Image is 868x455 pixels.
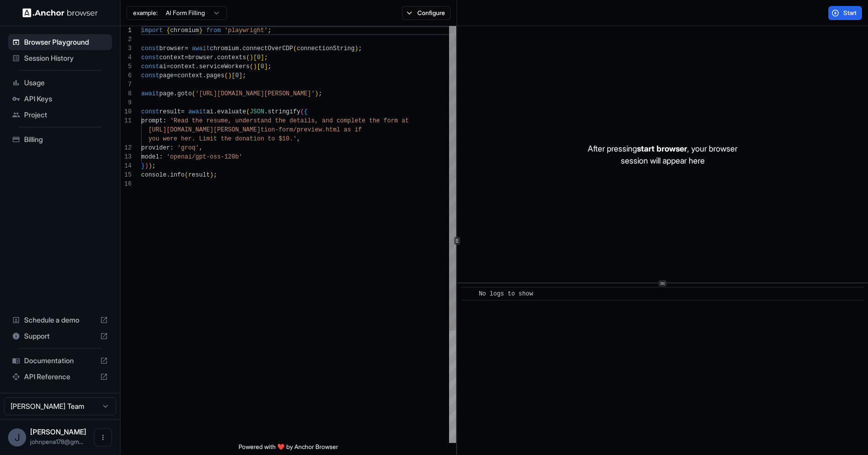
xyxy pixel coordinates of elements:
span: Usage [24,78,108,88]
span: import [141,27,163,34]
div: 4 [121,53,132,62]
span: result [159,108,181,115]
span: ) [228,72,232,79]
span: ) [250,54,253,61]
span: context [177,72,202,79]
div: 11 [121,116,132,125]
span: . [166,172,170,179]
div: 13 [121,153,132,162]
span: ; [152,163,156,170]
div: 7 [121,80,132,89]
span: ( [293,45,297,52]
span: [ [232,72,235,79]
span: provider [141,144,170,151]
span: 'openai/gpt-oss-120b' [166,154,242,161]
span: Session History [24,53,108,63]
span: : [170,144,174,151]
span: = [184,54,188,61]
span: console [141,172,166,179]
span: ] [261,54,264,61]
span: const [141,108,159,115]
div: 12 [121,143,132,153]
span: start browser [637,143,687,154]
span: Jonathan Pena [30,427,86,436]
button: Configure [402,6,451,20]
span: ) [253,63,257,70]
span: ; [358,45,362,52]
span: ] [239,72,242,79]
span: Start [843,9,857,17]
span: = [166,63,170,70]
span: tion-form/preview.html as if [261,126,362,133]
span: ( [250,63,253,70]
span: . [239,45,242,52]
div: API Reference [8,369,112,385]
span: ) [145,163,148,170]
span: goto [177,90,192,97]
span: = [184,45,188,52]
span: JSON [250,108,264,115]
div: Support [8,328,112,344]
span: example: [133,9,158,17]
span: ; [268,27,271,34]
span: ; [213,172,217,179]
button: Open menu [94,428,112,446]
span: johnpena178@gmail.com [30,438,83,445]
span: stringify [268,108,300,115]
div: J [8,428,26,446]
span: const [141,45,159,52]
p: After pressing , your browser session will appear here [588,142,737,167]
span: ; [264,54,268,61]
span: evaluate [217,108,246,115]
div: API Keys [8,91,112,107]
span: connectOverCDP [243,45,293,52]
span: from [206,27,221,34]
span: = [174,72,177,79]
span: ) [210,172,213,179]
span: ai [206,108,213,115]
div: Schedule a demo [8,312,112,328]
span: ( [225,72,228,79]
span: Schedule a demo [24,315,96,325]
div: Session History [8,50,112,66]
span: const [141,63,159,70]
span: const [141,72,159,79]
div: 5 [121,62,132,71]
span: ; [318,90,322,97]
span: } [141,163,145,170]
div: 2 [121,35,132,44]
div: 6 [121,71,132,80]
div: Usage [8,75,112,91]
button: Start [828,6,862,20]
span: 'playwright' [225,27,268,34]
span: : [159,154,163,161]
span: ; [243,72,246,79]
span: chromium [170,27,199,34]
span: , [199,144,202,151]
span: ( [246,54,250,61]
span: result [188,172,210,179]
span: await [188,108,206,115]
span: } [199,27,202,34]
span: . [195,63,199,70]
span: page [159,90,174,97]
span: ) [148,163,152,170]
div: 3 [121,44,132,53]
span: page [159,72,174,79]
span: '[URL][DOMAIN_NAME][PERSON_NAME]' [195,90,315,97]
span: , [297,135,300,142]
div: 9 [121,98,132,107]
span: pages [206,72,225,79]
span: . [202,72,206,79]
span: model [141,154,159,161]
span: Billing [24,134,108,144]
div: Project [8,107,112,123]
span: [ [253,54,257,61]
span: lete the form at [351,117,409,124]
span: Powered with ❤️ by Anchor Browser [239,443,338,455]
span: ( [192,90,195,97]
div: 1 [121,26,132,35]
span: ​ [466,289,471,299]
span: . [213,54,217,61]
span: browser [159,45,184,52]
